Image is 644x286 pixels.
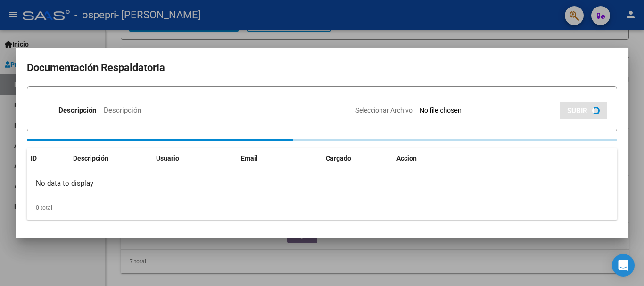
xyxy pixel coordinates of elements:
datatable-header-cell: Accion [393,148,440,169]
button: SUBIR [560,102,607,119]
div: No data to display [27,172,440,196]
span: Cargado [326,155,351,162]
span: Seleccionar Archivo [355,106,413,114]
datatable-header-cell: Cargado [322,148,393,169]
datatable-header-cell: Email [237,148,322,169]
datatable-header-cell: Descripción [69,148,152,169]
span: Email [241,155,258,162]
span: ID [31,155,37,162]
div: 0 total [27,196,617,220]
p: Descripción [58,105,96,116]
datatable-header-cell: ID [27,148,69,169]
span: SUBIR [567,106,587,115]
datatable-header-cell: Usuario [152,148,237,169]
div: Open Intercom Messenger [612,254,635,277]
span: Accion [396,155,417,162]
h2: Documentación Respaldatoria [27,59,617,77]
span: Descripción [73,155,108,162]
span: Usuario [156,155,179,162]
